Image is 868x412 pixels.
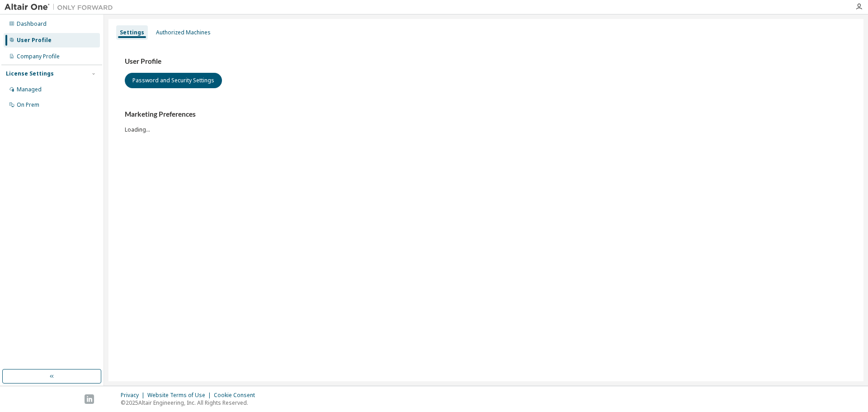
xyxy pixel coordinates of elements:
[156,29,211,36] div: Authorized Machines
[125,110,847,133] div: Loading...
[147,392,214,399] div: Website Terms of Use
[125,73,222,88] button: Password and Security Settings
[17,37,52,44] div: User Profile
[6,70,54,77] div: License Settings
[120,29,144,36] div: Settings
[214,392,260,399] div: Cookie Consent
[121,392,147,399] div: Privacy
[17,53,60,60] div: Company Profile
[17,86,42,93] div: Managed
[125,110,847,119] h3: Marketing Preferences
[17,20,47,28] div: Dashboard
[121,399,260,407] p: © 2025 Altair Engineering, Inc. All Rights Reserved.
[85,394,94,404] img: linkedin.svg
[17,101,39,109] div: On Prem
[5,3,118,12] img: Altair One
[125,57,847,66] h3: User Profile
